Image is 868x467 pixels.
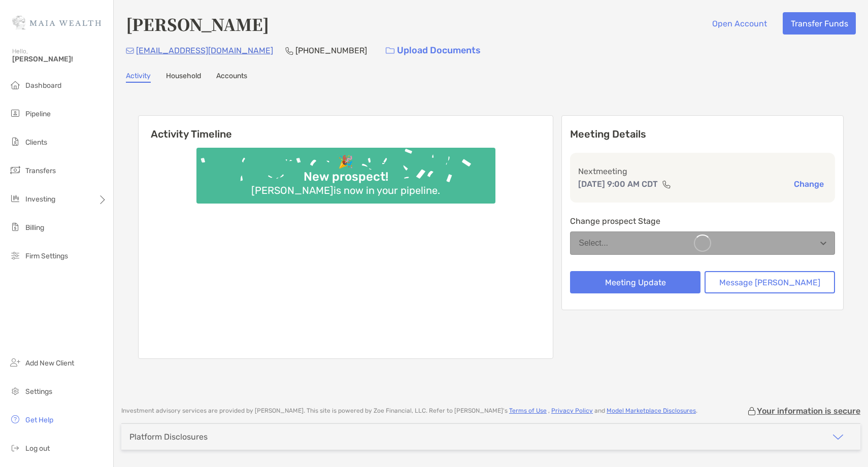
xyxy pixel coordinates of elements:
[9,413,21,425] img: get-help icon
[578,178,658,190] p: [DATE] 9:00 AM CDT
[551,407,593,414] a: Privacy Policy
[509,407,547,414] a: Terms of Use
[25,138,47,147] span: Clients
[9,107,21,119] img: pipeline icon
[9,249,21,261] img: firm-settings icon
[25,387,52,396] span: Settings
[25,81,61,90] span: Dashboard
[9,79,21,91] img: dashboard icon
[379,40,487,61] a: Upload Documents
[386,47,394,54] img: button icon
[126,72,151,83] a: Activity
[129,432,208,442] div: Platform Disclosures
[12,55,107,63] span: [PERSON_NAME]!
[704,12,775,35] button: Open Account
[570,271,700,293] button: Meeting Update
[166,72,201,83] a: Household
[791,179,827,189] button: Change
[9,385,21,397] img: settings icon
[139,116,553,140] h6: Activity Timeline
[607,407,696,414] a: Model Marketplace Disclosures
[12,4,101,41] img: Zoe Logo
[578,165,827,178] p: Next meeting
[25,444,50,453] span: Log out
[570,128,835,141] p: Meeting Details
[299,170,392,184] div: New prospect!
[25,416,53,424] span: Get Help
[25,223,44,232] span: Billing
[9,164,21,176] img: transfers icon
[216,72,247,83] a: Accounts
[126,12,269,36] h4: [PERSON_NAME]
[9,136,21,148] img: clients icon
[295,44,367,57] p: [PHONE_NUMBER]
[25,359,74,368] span: Add New Client
[705,271,835,293] button: Message [PERSON_NAME]
[9,442,21,454] img: logout icon
[9,192,21,205] img: investing icon
[9,356,21,369] img: add_new_client icon
[121,407,697,415] p: Investment advisory services are provided by [PERSON_NAME] . This site is powered by Zoe Financia...
[25,252,68,260] span: Firm Settings
[136,44,273,57] p: [EMAIL_ADDRESS][DOMAIN_NAME]
[25,166,56,175] span: Transfers
[757,406,860,416] p: Your information is secure
[570,215,835,227] p: Change prospect Stage
[832,431,844,443] img: icon arrow
[9,221,21,233] img: billing icon
[783,12,856,35] button: Transfer Funds
[126,48,134,54] img: Email Icon
[196,148,495,195] img: Confetti
[247,184,444,196] div: [PERSON_NAME] is now in your pipeline.
[25,195,55,204] span: Investing
[662,180,671,188] img: communication type
[285,47,293,55] img: Phone Icon
[334,155,357,170] div: 🎉
[25,110,51,118] span: Pipeline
